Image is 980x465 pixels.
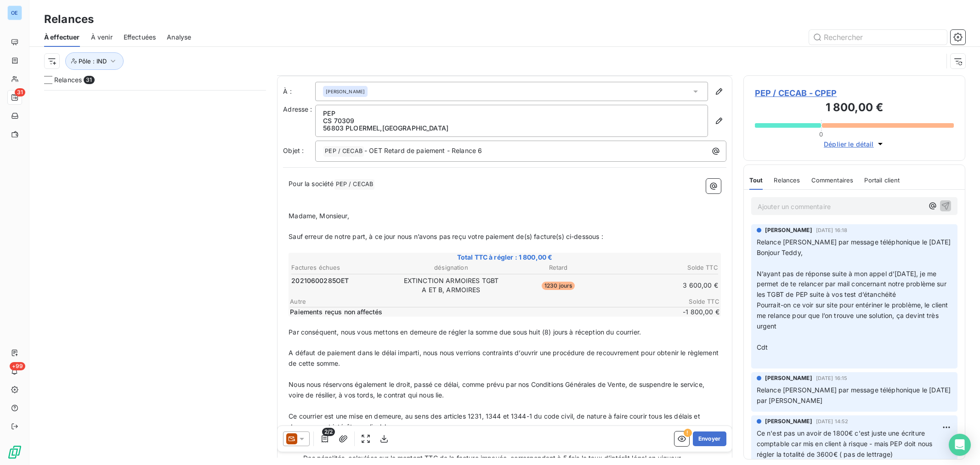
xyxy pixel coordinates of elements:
span: Analyse [167,33,191,42]
span: Relances [774,176,800,184]
label: À : [283,87,315,96]
span: Adresse : [283,105,312,113]
span: Ce n'est pas un avoir de 1800€ c'est juste une écriture comptable car mis en client à risque - ma... [757,429,935,458]
span: Effectuées [124,33,156,42]
span: Relances [54,75,82,85]
span: 20210600285OET [291,276,349,285]
span: Pôle : IND [79,57,107,65]
span: Par conséquent, nous vous mettons en demeure de régler la somme due sous huit (8) jours à récepti... [289,328,641,336]
span: [PERSON_NAME] [326,88,365,95]
p: CS 70309 [323,117,700,125]
button: Envoyer [693,431,726,446]
span: [PERSON_NAME] [765,417,812,425]
h3: 1 800,00 € [755,99,954,118]
span: Pourrait-on ce voir sur site pour entériner le problème, le client me relance pour que l’on trouv... [757,301,950,330]
span: Portail client [864,176,900,184]
button: Pôle : IND [65,52,124,70]
span: - Des pénalités, calculées sur le montant TTC de la facture impayée, correspondant à 5 fois le ta... [289,454,682,462]
p: PEP [323,110,700,117]
span: Objet : [283,147,304,154]
span: [DATE] 16:18 [816,227,848,233]
span: Relance [PERSON_NAME] par message téléphonique le [DATE] Bonjour Teddy, [757,238,951,256]
span: Paiements reçus non affectés [290,307,663,317]
span: Relance [PERSON_NAME] par message téléphonique le [DATE] par [PERSON_NAME] [757,386,953,404]
span: Autre [290,298,664,305]
span: -1 800,00 € [664,307,719,317]
th: Factures échues [291,263,397,272]
p: 56803 PLOERMEL , [GEOGRAPHIC_DATA] [323,125,700,132]
span: PEP / CECAB [334,179,375,190]
span: Commentaires [811,176,854,184]
span: +99 [10,362,25,370]
td: EXTINCTION ARMOIRES TGBT A ET B, ARMOIRES [398,276,504,295]
th: Solde TTC [612,263,719,272]
span: Déplier le détail [824,139,874,149]
span: Cdt [757,343,768,351]
span: Tout [749,176,763,184]
span: [PERSON_NAME] [765,374,812,382]
th: désignation [398,263,504,272]
span: 31 [84,76,94,84]
span: [PERSON_NAME] [765,226,812,234]
span: N’ayant pas de réponse suite à mon appel d’[DATE], je me permet de te relancer par mail concernan... [757,270,948,299]
span: À venir [91,33,113,42]
span: PEP / CECAB [323,146,364,157]
h3: Relances [44,11,94,28]
span: [DATE] 16:15 [816,375,848,381]
span: Sauf erreur de notre part, à ce jour nous n’avons pas reçu votre paiement de(s) facture(s) ci-des... [289,232,603,240]
span: Ce courrier est une mise en demeure, au sens des articles 1231, 1344 et 1344-1 du code civil, de ... [289,412,702,431]
span: Nous nous réservons également le droit, passé ce délai, comme prévu par nos Conditions Générales ... [289,380,706,399]
span: 2/2 [322,428,335,436]
span: - OET Retard de paiement - Relance 6 [364,147,482,154]
span: PEP / CECAB - CPEP [755,87,954,99]
span: À effectuer [44,33,80,42]
span: Solde TTC [664,298,719,305]
span: 0 [819,130,823,138]
button: Déplier le détail [821,139,888,149]
input: Rechercher [809,30,947,45]
span: Pour la société [289,180,334,187]
span: [DATE] 14:52 [816,419,849,424]
span: 31 [15,88,25,96]
span: A défaut de paiement dans le délai imparti, nous nous verrions contraints d’ouvrir une procédure ... [289,349,720,367]
div: OE [7,6,22,20]
span: 1230 jours [542,282,575,290]
div: grid [44,90,266,465]
span: Total TTC à régler : 1 800,00 € [290,253,719,262]
th: Retard [505,263,612,272]
img: Logo LeanPay [7,445,22,459]
td: 3 600,00 € [612,276,719,295]
div: Open Intercom Messenger [949,434,971,456]
span: Madame, Monsieur, [289,212,349,220]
